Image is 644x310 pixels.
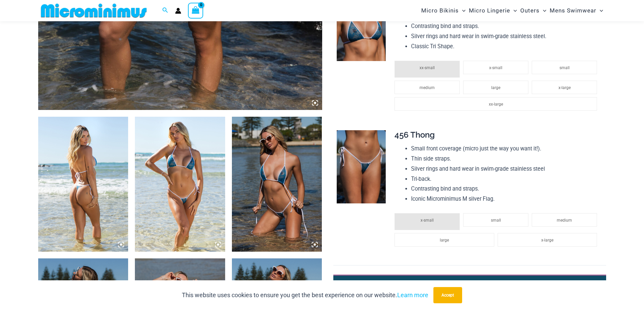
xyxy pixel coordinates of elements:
a: Learn more [397,291,428,299]
li: Silver rings and hard wear in swim-grade stainless steel. [411,31,600,41]
span: Mens Swimwear [550,2,596,19]
span: medium [420,85,435,90]
li: small [532,61,597,74]
span: x-large [541,238,553,243]
li: Contrasting bind and straps. [411,21,600,31]
li: Classic Tri Shape. [411,41,600,52]
li: Iconic Microminimus M silver Flag. [411,194,600,204]
li: xx-large [395,97,597,111]
span: Menu Toggle [510,2,517,19]
button: Accept [433,287,462,303]
a: Search icon link [162,6,168,15]
li: x-small [395,213,460,230]
li: large [395,233,494,247]
a: Account icon link [175,8,181,14]
li: xx-small [395,61,460,78]
p: This website uses cookies to ensure you get the best experience on our website. [182,290,428,300]
li: medium [395,81,460,94]
li: Silver rings and hard wear in swim-grade stainless steel [411,164,600,174]
a: Mens SwimwearMenu ToggleMenu Toggle [548,2,605,19]
li: Small front coverage (micro just the way you want it!). [411,144,600,154]
span: Menu Toggle [596,2,603,19]
li: x-large [532,81,597,94]
nav: Site Navigation [419,1,606,20]
img: Waves Breaking Ocean 312 Top 456 Bottom [135,117,225,252]
a: Micro LingerieMenu ToggleMenu Toggle [467,2,519,19]
span: x-small [489,65,502,70]
li: small [463,213,528,227]
img: Waves Breaking Ocean 456 Bottom [337,130,386,204]
img: Waves Breaking Ocean 312 Top 456 Bottom [38,117,128,252]
li: x-large [498,233,597,247]
a: OutersMenu ToggleMenu Toggle [519,2,548,19]
span: medium [557,218,572,223]
a: Micro BikinisMenu ToggleMenu Toggle [420,2,467,19]
span: large [440,238,449,243]
span: large [491,85,500,90]
li: x-small [463,61,528,74]
span: Menu Toggle [459,2,466,19]
li: Thin side straps. [411,154,600,164]
span: Outers [520,2,540,19]
span: xx-large [489,102,503,107]
span: x-large [558,85,571,90]
li: medium [532,213,597,227]
li: Tri-back. [411,174,600,184]
span: xx-small [420,65,435,70]
img: Waves Breaking Ocean 312 Top 456 Bottom [232,117,322,252]
span: Micro Lingerie [469,2,510,19]
span: x-small [421,218,434,223]
li: Contrasting bind and straps. [411,184,600,194]
img: MM SHOP LOGO FLAT [38,3,149,18]
span: Micro Bikinis [421,2,459,19]
span: 456 Thong [395,130,435,140]
span: small [491,218,501,223]
li: large [463,81,528,94]
a: View Shopping Cart, empty [188,3,204,18]
span: Menu Toggle [540,2,546,19]
span: small [559,65,570,70]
